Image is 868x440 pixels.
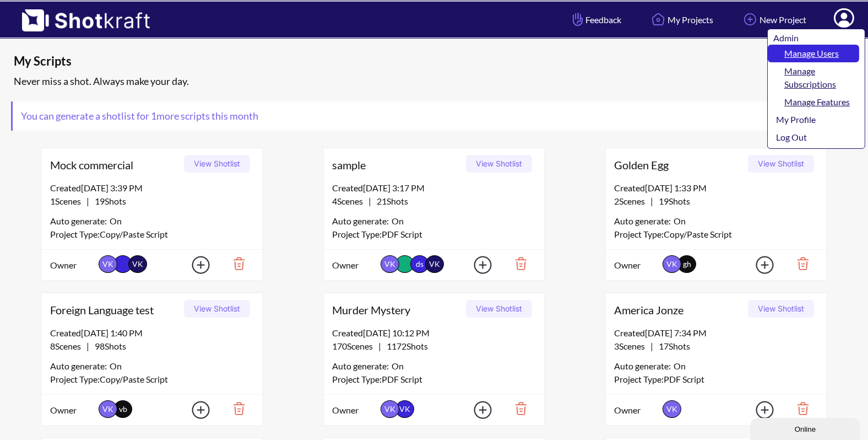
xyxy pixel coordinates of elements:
[649,10,668,29] img: Home Icon
[653,341,690,351] span: 17 Shots
[332,326,536,340] div: Created [DATE] 10:12 PM
[614,259,660,272] span: Owner
[741,10,759,29] img: Add Icon
[674,214,686,228] span: On
[614,181,818,195] div: Created [DATE] 1:33 PM
[457,253,495,277] img: Add Icon
[663,400,681,418] span: VK
[768,62,859,93] a: Manage Subscriptions
[614,326,818,340] div: Created [DATE] 7:34 PM
[683,259,691,269] span: gh
[128,255,147,273] span: VK
[466,300,532,318] button: View Shotlist
[570,10,585,29] img: Hand Icon
[614,228,818,241] div: Project Type: Copy/Paste Script
[332,404,378,417] span: Owner
[89,196,126,206] span: 19 Shots
[614,404,660,417] span: Owner
[50,373,254,386] div: Project Type: Copy/Paste Script
[332,259,378,272] span: Owner
[50,359,110,373] span: Auto generate:
[768,45,859,62] a: Manage Users
[425,255,444,273] span: VK
[99,400,117,418] span: VK
[14,53,648,69] span: My Scripts
[175,398,213,422] img: Add Icon
[13,101,267,131] span: You can generate a shotlist for
[663,255,681,273] span: VK
[614,302,744,318] span: America Jonze
[739,398,777,422] img: Add Icon
[50,302,180,318] span: Foreign Language test
[614,214,674,228] span: Auto generate:
[89,341,126,351] span: 98 Shots
[371,196,408,206] span: 21 Shots
[614,373,818,386] div: Project Type: PDF Script
[11,72,862,90] div: Never miss a shot. Always make your day.
[332,214,392,228] span: Auto generate:
[216,254,254,273] img: Trash Icon
[332,373,536,386] div: Project Type: PDF Script
[332,340,428,353] span: |
[332,181,536,195] div: Created [DATE] 3:17 PM
[614,359,674,373] span: Auto generate:
[614,196,650,206] span: 2 Scenes
[50,341,86,351] span: 8 Scenes
[50,340,126,353] span: |
[175,253,213,277] img: Add Icon
[381,255,399,273] span: VK
[50,214,110,228] span: Auto generate:
[110,214,122,228] span: On
[641,5,721,34] a: My Projects
[457,398,495,422] img: Add Icon
[395,400,414,418] span: VK
[733,5,815,34] a: New Project
[50,195,126,208] span: |
[768,128,859,146] a: Log Out
[332,359,392,373] span: Auto generate:
[332,228,536,241] div: Project Type: PDF Script
[50,181,254,195] div: Created [DATE] 3:39 PM
[119,404,127,414] span: vb
[739,253,777,277] img: Add Icon
[184,300,250,318] button: View Shotlist
[332,196,368,206] span: 4 Scenes
[216,399,254,418] img: Trash Icon
[381,341,428,351] span: 1172 Shots
[50,326,254,340] div: Created [DATE] 1:40 PM
[99,255,117,273] span: VK
[768,93,859,111] a: Manage Features
[332,157,462,173] span: sample
[780,254,818,273] img: Trash Icon
[410,255,429,273] span: ds
[498,254,536,273] img: Trash Icon
[653,196,690,206] span: 19 Shots
[570,13,621,26] span: Feedback
[614,195,690,208] span: |
[748,155,814,173] button: View Shotlist
[50,196,86,206] span: 1 Scenes
[332,195,408,208] span: |
[614,340,690,353] span: |
[750,416,862,440] iframe: chat widget
[381,400,399,418] span: VK
[614,341,650,351] span: 3 Scenes
[50,228,254,241] div: Project Type: Copy/Paste Script
[498,399,536,418] img: Trash Icon
[149,110,258,122] span: 1 more scripts this month
[332,341,378,351] span: 170 Scenes
[614,157,744,173] span: Golden Egg
[110,359,122,373] span: On
[50,157,180,173] span: Mock commercial
[392,359,404,373] span: On
[773,31,859,45] div: Admin
[184,155,250,173] button: View Shotlist
[674,359,686,373] span: On
[50,259,96,272] span: Owner
[332,302,462,318] span: Murder Mystery
[466,155,532,173] button: View Shotlist
[392,214,404,228] span: On
[50,404,96,417] span: Owner
[748,300,814,318] button: View Shotlist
